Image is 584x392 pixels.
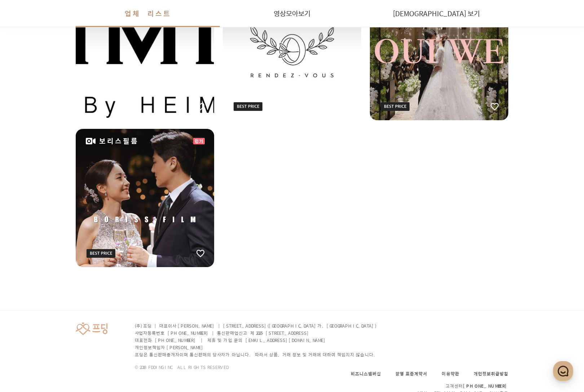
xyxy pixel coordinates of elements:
[135,322,378,329] p: (주) 프딩 | 대표이사 [PERSON_NAME] | [STREET_ADDRESS]([GEOGRAPHIC_DATA]가, [GEOGRAPHIC_DATA])
[135,344,378,351] p: 개인정보책임자 [PERSON_NAME]
[381,102,410,111] img: icon-bp-label2.9f32ef38.svg
[66,239,75,245] span: 대화
[234,102,262,111] img: icon-bp-label2.9f32ef38.svg
[463,383,508,389] span: [PHONE_NUMBER]
[48,228,93,246] a: 대화
[76,129,214,267] a: 보리스필름 인기
[2,228,48,246] a: 홈
[135,364,378,370] p: © 2018 FDDING INC. ALL RIGHTS RESERVED
[135,329,378,337] p: 사업자등록번호 [PHONE_NUMBER] | 통신판매업신고 제 2025-[STREET_ADDRESS]
[111,239,120,245] span: 설정
[474,370,508,377] a: 개인정보취급방침
[87,249,115,258] img: icon-bp-label2.9f32ef38.svg
[193,138,205,144] div: 인기
[23,239,27,245] span: 홈
[395,370,427,377] a: 촬영 표준계약서
[351,382,508,389] p: 고객센터
[99,136,139,146] span: 보리스필름
[93,228,138,246] a: 설정
[442,370,459,377] a: 이용약관
[351,370,381,377] a: 비즈니스멤버십
[135,351,378,358] p: 프딩은 통신판매중개자이며 통신판매의 당사자가 아닙니다. 따라서 상품, 거래 정보 및 거래에 대하여 책임지지 않습니다.
[135,337,378,344] p: 대표전화 [PHONE_NUMBER] | 제휴 및 가입 문의 [EMAIL_ADDRESS][DOMAIN_NAME]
